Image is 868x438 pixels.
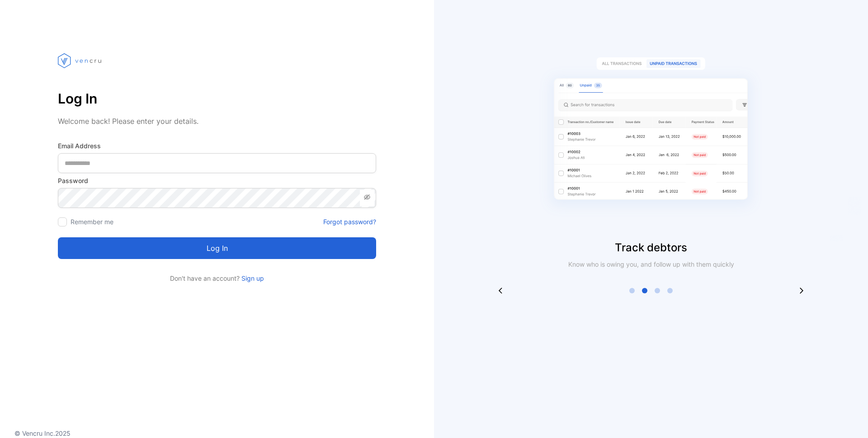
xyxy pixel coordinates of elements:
p: Welcome back! Please enter your details. [58,116,376,127]
p: Don't have an account? [58,273,376,283]
p: Log In [58,88,376,109]
label: Remember me [71,218,113,226]
label: Password [58,176,376,185]
img: vencru logo [58,36,103,85]
p: Know who is owing you, and follow up with them quickly [564,259,738,269]
label: Email Address [58,141,376,151]
p: Track debtors [434,240,868,256]
img: slider image [538,36,764,240]
button: Log in [58,237,376,259]
a: Sign up [240,274,264,282]
a: Forgot password? [323,217,376,226]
